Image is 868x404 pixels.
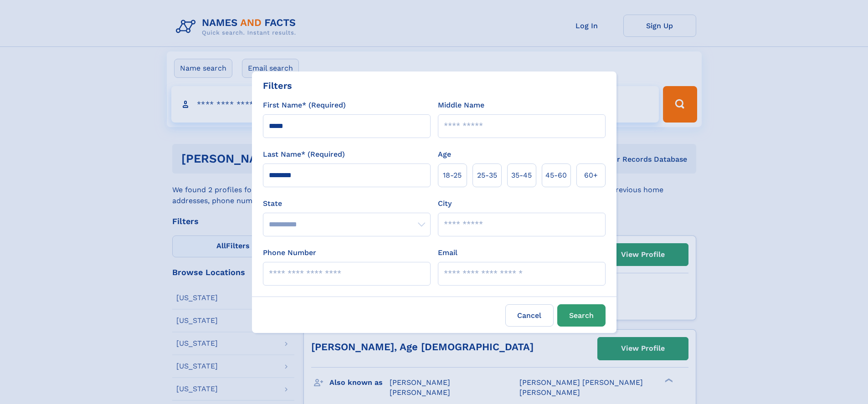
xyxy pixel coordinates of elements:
label: City [438,198,452,209]
label: Email [438,247,457,258]
label: State [263,198,431,209]
span: 35‑45 [511,170,532,181]
label: Age [438,149,451,160]
label: Cancel [505,304,554,327]
div: Filters [263,79,292,92]
span: 45‑60 [545,170,567,181]
label: First Name* (Required) [263,100,346,111]
label: Last Name* (Required) [263,149,345,160]
label: Phone Number [263,247,316,258]
label: Middle Name [438,100,484,111]
span: 25‑35 [477,170,497,181]
span: 60+ [584,170,598,181]
button: Search [557,304,606,327]
span: 18‑25 [443,170,462,181]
